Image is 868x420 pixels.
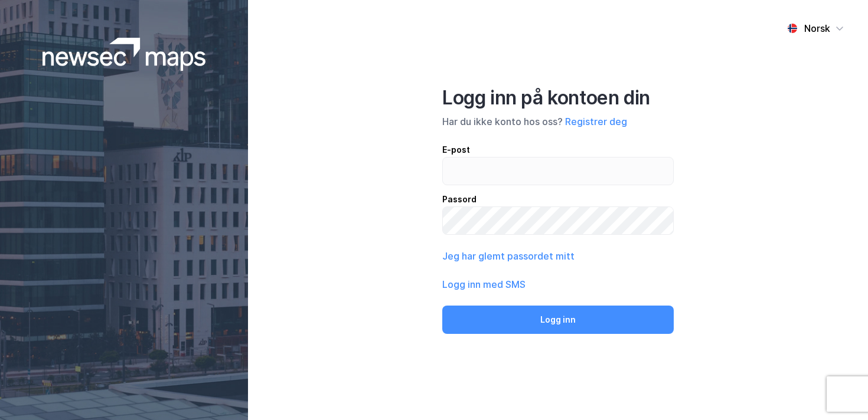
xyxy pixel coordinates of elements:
button: Jeg har glemt passordet mitt [442,249,575,263]
div: Passord [442,192,674,206]
button: Logg inn med SMS [442,277,526,291]
div: Norsk [804,21,830,35]
div: E-post [442,143,674,157]
div: Har du ikke konto hos oss? [442,114,674,129]
button: Registrer deg [565,114,627,129]
div: Logg inn på kontoen din [442,86,674,110]
img: logoWhite.bf58a803f64e89776f2b079ca2356427.svg [43,38,206,71]
iframe: Chat Widget [809,363,868,420]
button: Logg inn [442,306,674,334]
